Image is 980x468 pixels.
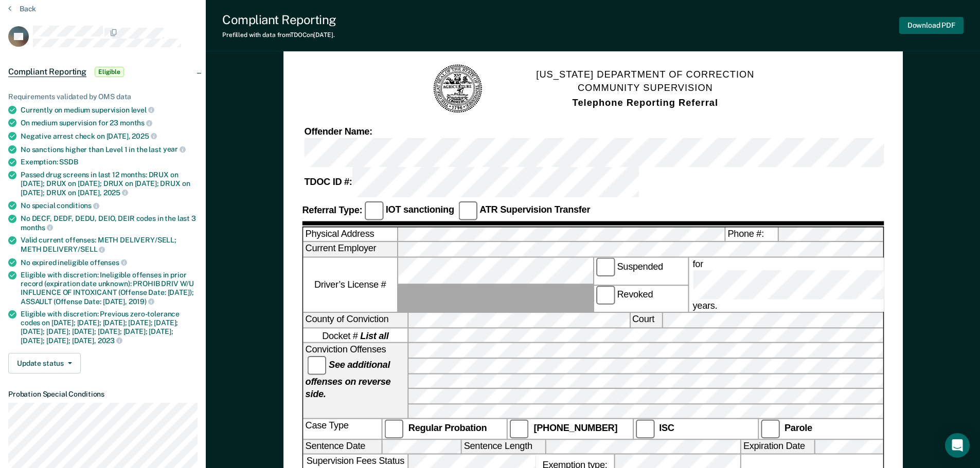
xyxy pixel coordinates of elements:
div: Valid current offenses: METH DELIVERY/SELL; METH [21,236,198,253]
input: [PHONE_NUMBER] [510,420,529,439]
input: ISC [635,420,654,439]
button: Back [8,4,36,13]
span: 2025 [103,189,128,197]
label: Court [630,313,661,328]
div: No DECF, DEDF, DEDU, DEIO, DEIR codes in the last 3 [21,214,198,232]
input: IOT sanctioning [364,201,383,220]
input: Suspended [596,258,615,277]
div: Requirements validated by OMS data [8,92,198,101]
div: Compliant Reporting [222,12,336,27]
span: 2025 [132,132,156,140]
span: Docket # [322,329,388,342]
label: Revoked [594,286,687,312]
strong: IOT sanctioning [385,204,454,215]
strong: TDOC ID #: [304,177,352,187]
strong: Referral Type: [302,204,362,215]
div: Conviction Offenses [303,344,407,419]
strong: [PHONE_NUMBER] [533,423,617,434]
div: Negative arrest check on [DATE], [21,132,198,141]
label: Suspended [594,258,687,285]
div: Prefilled with data from TDOC on [DATE] . [222,31,336,39]
input: Regular Probation [384,420,403,439]
strong: Offender Name: [304,126,372,137]
span: level [131,106,154,114]
span: months [120,119,152,127]
span: DELIVERY/SELL [43,245,105,253]
div: No special [21,201,198,210]
div: No sanctions higher than Level 1 in the last [21,145,198,154]
span: offenses [90,258,127,267]
div: Open Intercom Messenger [945,433,970,458]
h1: [US_STATE] DEPARTMENT OF CORRECTION COMMUNITY SUPERVISION [536,68,754,110]
img: TN Seal [432,63,484,115]
label: County of Conviction [303,313,407,328]
span: 2019) [129,297,154,306]
dt: Probation Special Conditions [8,390,198,399]
input: Parole [760,420,779,439]
strong: See additional offenses on reverse side. [305,360,390,399]
input: for years. [692,270,979,299]
label: Physical Address [303,227,397,241]
button: Download PDF [899,17,964,34]
input: See additional offenses on reverse side. [307,356,326,375]
span: SSDB [59,158,78,166]
div: Exemption: [21,158,198,166]
div: No expired ineligible [21,258,198,267]
div: Eligible with discretion: Previous zero-tolerance codes on [DATE]; [DATE]; [DATE]; [DATE]; [DATE]... [21,310,198,345]
input: ATR Supervision Transfer [458,201,477,220]
input: Revoked [596,286,615,305]
label: Sentence Length [461,440,545,454]
div: Passed drug screens in last 12 months: DRUX on [DATE]; DRUX on [DATE]; DRUX on [DATE]; DRUX on [D... [21,171,198,197]
div: On medium supervision for 23 [21,118,198,127]
strong: Regular Probation [408,423,487,434]
label: Sentence Date [303,440,381,454]
label: Driver’s License # [303,258,397,312]
label: Expiration Date [741,440,814,454]
button: Update status [8,353,81,373]
span: months [21,223,53,232]
label: Phone #: [725,227,777,241]
span: year [163,145,186,153]
span: 2023 [98,336,122,345]
label: Current Employer [303,242,397,257]
span: Eligible [95,67,124,77]
strong: ATR Supervision Transfer [479,204,590,215]
div: Currently on medium supervision [21,105,198,115]
div: Eligible with discretion: Ineligible offenses in prior record (expiration date unknown): PROHIB D... [21,271,198,306]
strong: List all [360,330,388,341]
strong: Parole [785,423,812,434]
span: Compliant Reporting [8,67,86,77]
div: Case Type [303,420,381,439]
strong: ISC [659,423,674,434]
span: conditions [57,201,99,210]
strong: Telephone Reporting Referral [572,97,718,107]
